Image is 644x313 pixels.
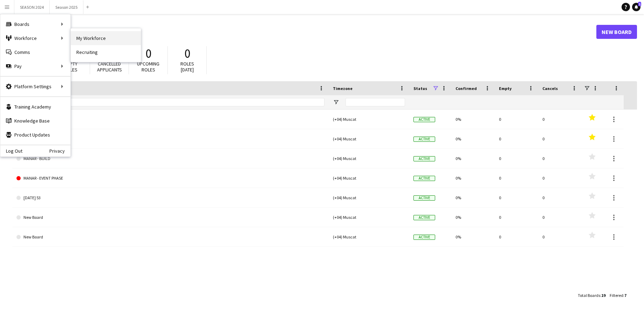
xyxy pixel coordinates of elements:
[329,129,409,148] div: (+04) Muscat
[16,129,324,149] a: Season 2025
[0,45,70,59] a: Comms
[495,188,538,207] div: 0
[538,110,582,129] div: 0
[495,129,538,148] div: 0
[495,110,538,129] div: 0
[495,227,538,246] div: 0
[578,293,600,298] span: Total Boards
[632,3,640,11] a: 1
[495,149,538,168] div: 0
[538,129,582,148] div: 0
[345,98,405,106] input: Timezone Filter Input
[601,293,605,298] span: 19
[413,86,427,91] span: Status
[329,149,409,168] div: (+04) Muscat
[451,149,495,168] div: 0%
[16,227,324,247] a: New Board
[455,86,477,91] span: Confirmed
[610,293,623,298] span: Filtered
[29,98,324,106] input: Board name Filter Input
[538,208,582,227] div: 0
[638,2,641,6] span: 1
[451,168,495,188] div: 0%
[16,168,324,188] a: MANAR - EVENT PHASE
[451,110,495,129] div: 0%
[499,86,512,91] span: Empty
[542,86,558,91] span: Cancels
[413,235,435,240] span: Active
[329,227,409,246] div: (+04) Muscat
[0,79,70,93] div: Platform Settings
[413,137,435,142] span: Active
[49,148,70,154] a: Privacy
[50,0,83,14] button: Season 2025
[0,128,70,142] a: Product Updates
[14,0,50,14] button: SEASON 2024
[413,156,435,161] span: Active
[71,45,141,59] a: Recruiting
[16,188,324,208] a: [DATE] 53
[0,114,70,128] a: Knowledge Base
[451,227,495,246] div: 0%
[16,149,324,168] a: MANAR - BUILD
[451,129,495,148] div: 0%
[145,46,151,61] span: 0
[16,110,324,129] a: SEASON 2024
[0,148,22,154] a: Log Out
[333,99,339,105] button: Open Filter Menu
[184,46,190,61] span: 0
[451,188,495,207] div: 0%
[329,208,409,227] div: (+04) Muscat
[333,86,352,91] span: Timezone
[12,27,596,37] h1: Boards
[495,208,538,227] div: 0
[596,25,637,39] a: New Board
[0,31,70,45] div: Workforce
[0,59,70,73] div: Pay
[329,168,409,188] div: (+04) Muscat
[538,227,582,246] div: 0
[180,61,194,73] span: Roles [DATE]
[538,188,582,207] div: 0
[71,31,141,45] a: My Workforce
[610,288,626,302] div: :
[578,288,605,302] div: :
[413,215,435,220] span: Active
[413,195,435,201] span: Active
[16,208,324,227] a: New Board
[538,149,582,168] div: 0
[137,61,159,73] span: Upcoming roles
[413,117,435,122] span: Active
[538,168,582,188] div: 0
[624,293,626,298] span: 7
[0,100,70,114] a: Training Academy
[329,188,409,207] div: (+04) Muscat
[97,61,122,73] span: Cancelled applicants
[413,176,435,181] span: Active
[329,110,409,129] div: (+04) Muscat
[451,208,495,227] div: 0%
[0,17,70,31] div: Boards
[495,168,538,188] div: 0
